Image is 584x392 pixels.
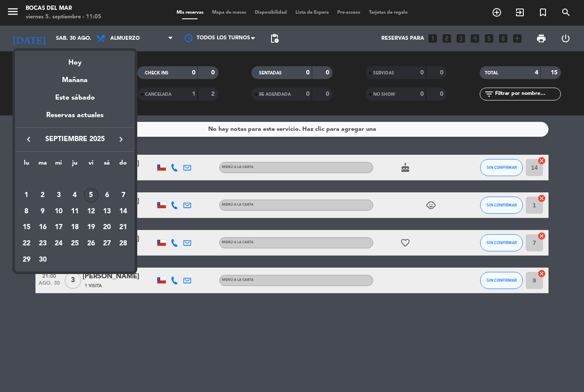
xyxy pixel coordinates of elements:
[83,187,99,203] td: 5 de septiembre de 2025
[35,188,50,203] div: 2
[35,236,50,251] div: 23
[50,203,67,220] td: 10 de septiembre de 2025
[67,203,83,220] td: 11 de septiembre de 2025
[115,219,131,236] td: 21 de septiembre de 2025
[115,187,131,203] td: 7 de septiembre de 2025
[35,252,51,268] td: 30 de septiembre de 2025
[15,110,135,127] div: Reservas actuales
[35,187,51,203] td: 2 de septiembre de 2025
[113,134,129,145] button: keyboard_arrow_right
[99,236,115,252] td: 27 de septiembre de 2025
[35,236,51,252] td: 23 de septiembre de 2025
[67,219,83,236] td: 18 de septiembre de 2025
[100,236,114,251] div: 27
[50,236,67,252] td: 24 de septiembre de 2025
[67,187,83,203] td: 4 de septiembre de 2025
[35,219,51,236] td: 16 de septiembre de 2025
[24,134,34,144] i: keyboard_arrow_left
[51,220,66,235] div: 17
[84,188,98,203] div: 5
[18,187,35,203] td: 1 de septiembre de 2025
[35,158,51,171] th: martes
[50,187,67,203] td: 3 de septiembre de 2025
[68,204,82,219] div: 11
[19,188,34,203] div: 1
[67,158,83,171] th: jueves
[21,134,36,145] button: keyboard_arrow_left
[99,187,115,203] td: 6 de septiembre de 2025
[84,236,98,251] div: 26
[116,134,126,144] i: keyboard_arrow_right
[19,253,34,267] div: 29
[51,204,66,219] div: 10
[116,188,130,203] div: 7
[51,236,66,251] div: 24
[15,51,135,68] div: Hoy
[50,219,67,236] td: 17 de septiembre de 2025
[36,134,113,145] span: septiembre 2025
[116,204,130,219] div: 14
[99,219,115,236] td: 20 de septiembre de 2025
[35,204,50,219] div: 9
[116,220,130,235] div: 21
[35,253,50,267] div: 30
[19,220,34,235] div: 15
[100,220,114,235] div: 20
[50,158,67,171] th: miércoles
[19,204,34,219] div: 8
[18,219,35,236] td: 15 de septiembre de 2025
[99,158,115,171] th: sábado
[18,236,35,252] td: 22 de septiembre de 2025
[83,236,99,252] td: 26 de septiembre de 2025
[18,171,131,187] td: SEP.
[68,188,82,203] div: 4
[83,158,99,171] th: viernes
[99,203,115,220] td: 13 de septiembre de 2025
[51,188,66,203] div: 3
[15,68,135,86] div: Mañana
[18,158,35,171] th: lunes
[115,158,131,171] th: domingo
[68,220,82,235] div: 18
[84,204,98,219] div: 12
[100,188,114,203] div: 6
[100,204,114,219] div: 13
[116,236,130,251] div: 28
[35,220,50,235] div: 16
[83,219,99,236] td: 19 de septiembre de 2025
[35,203,51,220] td: 9 de septiembre de 2025
[68,236,82,251] div: 25
[18,203,35,220] td: 8 de septiembre de 2025
[19,236,34,251] div: 22
[84,220,98,235] div: 19
[67,236,83,252] td: 25 de septiembre de 2025
[115,236,131,252] td: 28 de septiembre de 2025
[83,203,99,220] td: 12 de septiembre de 2025
[115,203,131,220] td: 14 de septiembre de 2025
[15,86,135,110] div: Este sábado
[18,252,35,268] td: 29 de septiembre de 2025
